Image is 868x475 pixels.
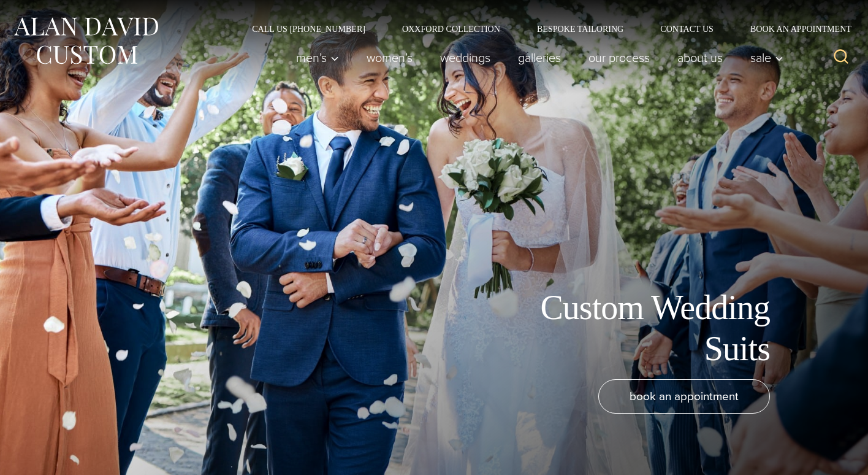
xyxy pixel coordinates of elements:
a: book an appointment [598,379,770,414]
a: Oxxford Collection [384,25,519,33]
a: Book an Appointment [732,25,856,33]
span: Men’s [296,52,339,64]
a: About Us [664,45,737,70]
nav: Secondary Navigation [234,25,856,33]
a: Our Process [575,45,664,70]
a: Contact Us [642,25,732,33]
button: View Search Form [826,43,856,72]
a: Call Us [PHONE_NUMBER] [234,25,384,33]
nav: Primary Navigation [283,45,790,70]
a: Galleries [504,45,575,70]
span: Sale [750,52,783,64]
a: Women’s [353,45,427,70]
a: Bespoke Tailoring [519,25,642,33]
a: weddings [427,45,504,70]
h1: Custom Wedding Suits [494,287,770,369]
span: book an appointment [630,387,739,405]
img: Alan David Custom [12,14,159,68]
